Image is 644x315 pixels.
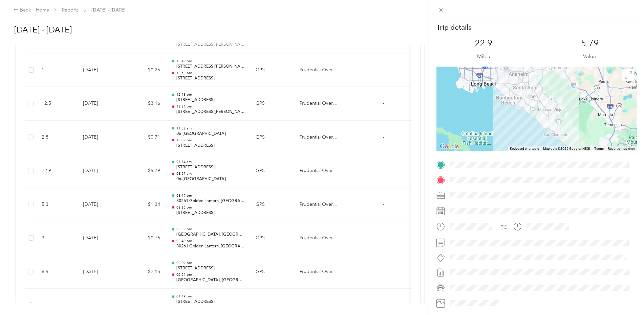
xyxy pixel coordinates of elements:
p: Miles [477,52,490,61]
p: 5.79 [581,38,599,49]
a: Open this area in Google Maps (opens a new window) [438,142,460,151]
iframe: Everlance-gr Chat Button Frame [606,277,644,315]
p: Value [583,52,596,61]
a: Report a map error [608,147,635,150]
span: Map data ©2025 Google, INEGI [543,147,590,150]
a: Terms (opens in new tab) [594,147,604,150]
div: TO [501,224,508,231]
p: 22.9 [475,38,492,49]
img: Google [438,142,460,151]
button: Keyboard shortcuts [510,146,539,151]
p: Trip details [436,23,471,32]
